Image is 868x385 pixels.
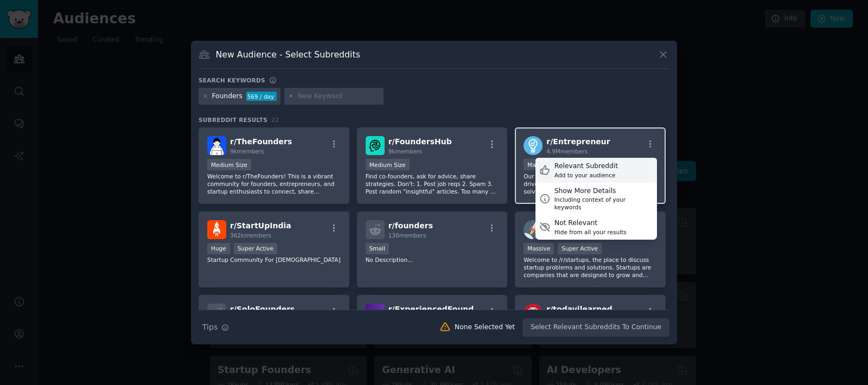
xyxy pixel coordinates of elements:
p: Startup Community For [DEMOGRAPHIC_DATA] [207,256,341,264]
div: Including context of your keywords [554,196,653,211]
p: Welcome to /r/startups, the place to discuss startup problems and solutions. Startups are compani... [524,256,657,279]
span: r/ todayilearned [546,305,612,313]
span: r/ TheFounders [230,137,292,146]
h3: Search keywords [199,76,265,84]
img: TheFounders [207,136,226,155]
span: 4.9M members [546,148,588,155]
input: New Keyword [297,92,380,101]
img: startups [524,220,542,239]
h3: New Audience - Select Subreddits [216,49,360,60]
div: Medium Size [366,159,410,170]
p: Welcome to r/TheFounders! This is a vibrant community for founders, entrepreneurs, and startup en... [207,172,341,195]
img: FoundersHub [366,136,385,155]
div: Not Relevant [554,219,627,228]
span: r/ SoloFounders [230,305,295,313]
div: None Selected Yet [455,323,515,332]
span: r/ Entrepreneur [546,137,610,146]
span: r/ founders [388,221,433,230]
p: Find co-founders, ask for advice, share strategies. Don't: 1. Post job reqs 2. Spam 3. Post rando... [366,172,499,195]
img: ExperiencedFounders [366,304,385,323]
div: Massive [524,159,554,170]
span: 9k members [230,148,264,155]
div: Small [366,243,389,254]
img: todayilearned [524,304,542,323]
img: Entrepreneur [524,136,542,155]
span: 22 [271,117,279,123]
div: Massive [524,243,554,254]
div: Relevant Subreddit [554,162,618,171]
img: StartUpIndia [207,220,226,239]
span: r/ StartUpIndia [230,221,291,230]
div: Huge [207,243,230,254]
span: Subreddit Results [199,116,267,124]
span: 130 members [388,232,426,239]
button: Tips [199,318,233,337]
span: r/ ExperiencedFounders [388,305,487,313]
div: Hide from all your results [554,228,627,236]
span: r/ FoundersHub [388,137,452,146]
div: Medium Size [207,159,251,170]
span: 362k members [230,232,271,239]
div: Add to your audience [554,171,618,179]
div: Founders [212,92,242,101]
span: Tips [202,322,218,333]
p: No Description... [366,256,499,264]
div: 569 / day [246,92,277,101]
div: Super Active [558,243,602,254]
span: 9k members [388,148,423,155]
div: Show More Details [554,187,653,196]
div: Super Active [234,243,278,254]
p: Our community brings together individuals driven by a shared commitment to problem-solving, profe... [524,172,657,195]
